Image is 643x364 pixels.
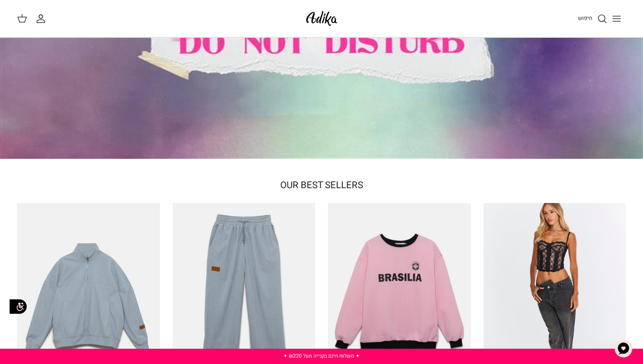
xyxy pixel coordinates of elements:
[283,352,360,360] a: ✦ משלוח חינם בקנייה מעל ₪220 ✦
[578,14,592,22] span: חיפוש
[611,336,636,361] button: צ'אט
[304,8,340,28] img: Adika IL
[607,9,626,28] button: Toggle menu
[36,14,49,24] a: החשבון שלי
[578,14,607,24] a: חיפוש
[6,295,30,318] img: accessibility_icon02.svg
[280,179,363,192] a: OUR BEST SELLERS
